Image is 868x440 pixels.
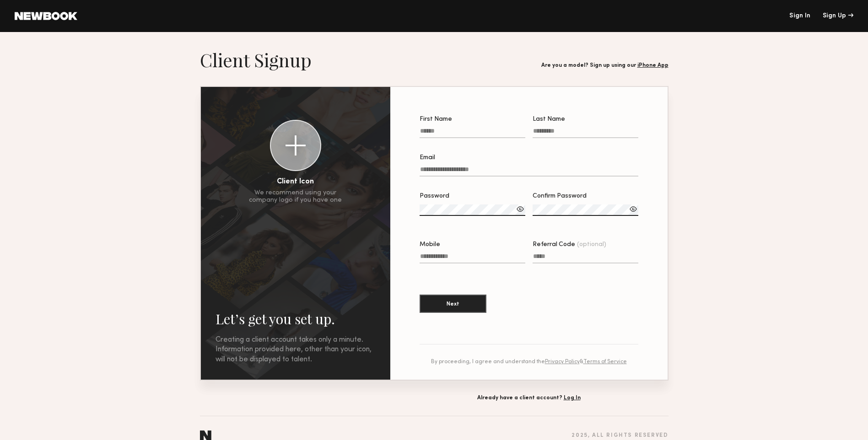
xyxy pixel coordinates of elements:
[637,63,669,68] a: iPhone App
[533,128,638,138] input: Last Name
[420,116,525,123] div: First Name
[420,193,525,199] div: Password
[200,48,312,71] h1: Client Signup
[533,204,638,216] input: Confirm Password
[420,253,525,263] input: Mobile
[420,295,486,313] button: Next
[420,128,525,138] input: First Name
[249,189,342,204] div: We recommend using your company logo if you have one
[533,253,638,263] input: Referral Code(optional)
[583,359,627,365] a: Terms of Service
[420,359,638,365] div: By proceeding, I agree and understand the &
[541,63,669,69] div: Are you a model? Sign up using our
[789,13,810,19] a: Sign In
[420,204,525,216] input: Password
[533,116,638,123] div: Last Name
[571,433,668,439] div: 2025 , all rights reserved
[420,155,638,161] div: Email
[823,13,853,19] div: Sign Up
[533,193,638,199] div: Confirm Password
[420,241,525,248] div: Mobile
[577,241,606,248] span: (optional)
[216,335,376,365] div: Creating a client account takes only a minute. Information provided here, other than your icon, w...
[277,178,314,186] div: Client Icon
[216,310,376,328] h2: Let’s get you set up.
[545,359,580,365] a: Privacy Policy
[389,395,669,401] div: Already have a client account?
[420,166,638,177] input: Email
[533,241,638,248] div: Referral Code
[564,395,581,401] a: Log In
